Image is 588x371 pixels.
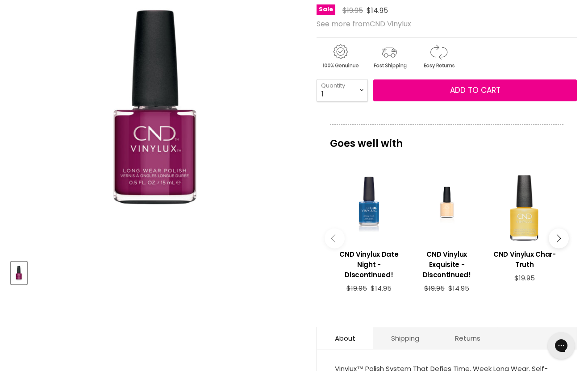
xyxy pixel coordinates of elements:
iframe: Gorgias live chat messenger [543,329,579,362]
h3: CND Vinylux Exquisite - Discontinued! [412,249,481,280]
span: See more from [317,19,411,29]
a: CND Vinylux [370,19,411,29]
a: Shipping [373,327,437,349]
h3: CND Vinylux Date Night - Discontinued! [334,249,403,280]
img: genuine.gif [317,43,364,70]
a: View product:CND Vinylux Char-Truth [490,242,559,274]
span: $19.95 [424,283,445,293]
img: shipping.gif [366,43,413,70]
div: Product thumbnails [10,259,304,284]
h3: CND Vinylux Char-Truth [490,249,559,270]
a: About [317,327,373,349]
span: $19.95 [346,283,367,293]
a: View product:CND Vinylux Exquisite - Discontinued! [412,242,481,284]
span: $19.95 [514,273,535,283]
button: CND Vinylux Secret Diary [11,262,27,284]
img: CND Vinylux Secret Diary [12,263,26,283]
a: View product:CND Vinylux Date Night - Discontinued! [334,242,403,284]
span: $14.95 [367,5,388,16]
span: $14.95 [371,283,392,293]
span: Sale [317,4,335,15]
a: Returns [437,327,498,349]
button: Add to cart [373,79,577,102]
img: returns.gif [415,43,462,70]
p: Goes well with [330,124,563,154]
span: $19.95 [342,5,363,16]
span: $14.95 [448,283,469,293]
span: Add to cart [450,85,500,96]
select: Quantity [317,79,368,101]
